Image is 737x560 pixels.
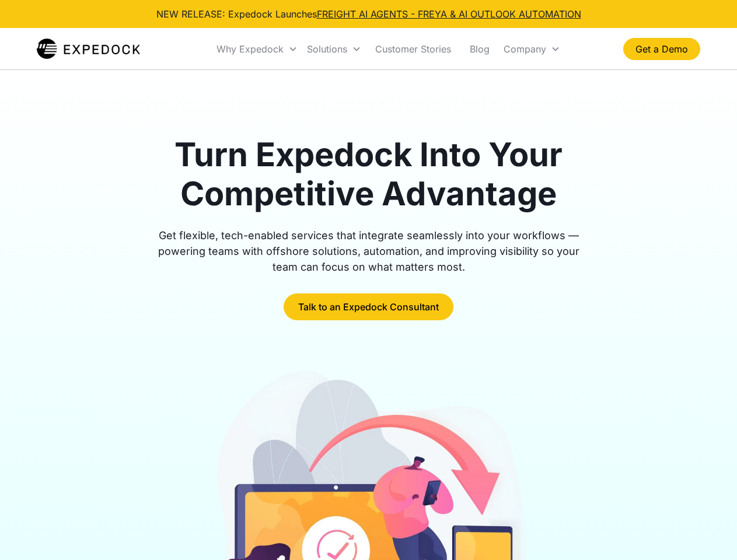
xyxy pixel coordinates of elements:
[504,43,546,55] div: Company
[307,43,347,55] div: Solutions
[145,228,593,275] div: Get flexible, tech-enabled services that integrate seamlessly into your workflows — powering team...
[145,135,593,213] h1: Turn Expedock Into Your Competitive Advantage
[623,38,700,60] a: Get a Demo
[284,293,453,320] a: Talk to an Expedock Consultant
[366,29,460,69] a: Customer Stories
[499,29,565,69] div: Company
[460,29,499,69] a: Blog
[156,7,581,21] div: NEW RELEASE: Expedock Launches
[37,37,140,61] img: Expedock Logo
[212,29,302,69] div: Why Expedock
[317,8,581,20] a: FREIGHT AI AGENTS - FREYA & AI OUTLOOK AUTOMATION
[302,29,366,69] div: Solutions
[216,43,284,55] div: Why Expedock
[37,37,140,61] a: home
[679,504,737,560] iframe: Chat Widget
